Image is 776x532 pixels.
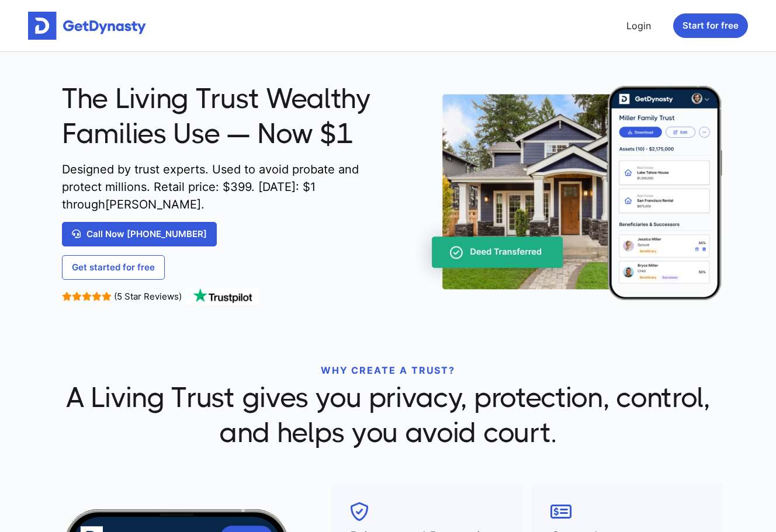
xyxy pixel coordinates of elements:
[62,81,401,152] span: The Living Trust Wealthy Families Use — Now $1
[622,14,656,37] a: Login
[673,13,748,38] button: Start for free
[62,363,714,377] p: WHY CREATE A TRUST?
[114,291,182,302] span: (5 Star Reviews)
[28,12,146,40] img: Get started for free with Dynasty Trust Company
[410,86,723,300] img: trust-on-cellphone
[62,255,165,280] a: Get started for free
[62,161,401,213] span: Designed by trust experts. Used to avoid probate and protect millions. Retail price: $ 399 . [DAT...
[185,288,261,305] img: TrustPilot Logo
[62,222,217,246] a: Call Now [PHONE_NUMBER]
[62,380,714,451] span: A Living Trust gives you privacy, protection, control, and helps you avoid court.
